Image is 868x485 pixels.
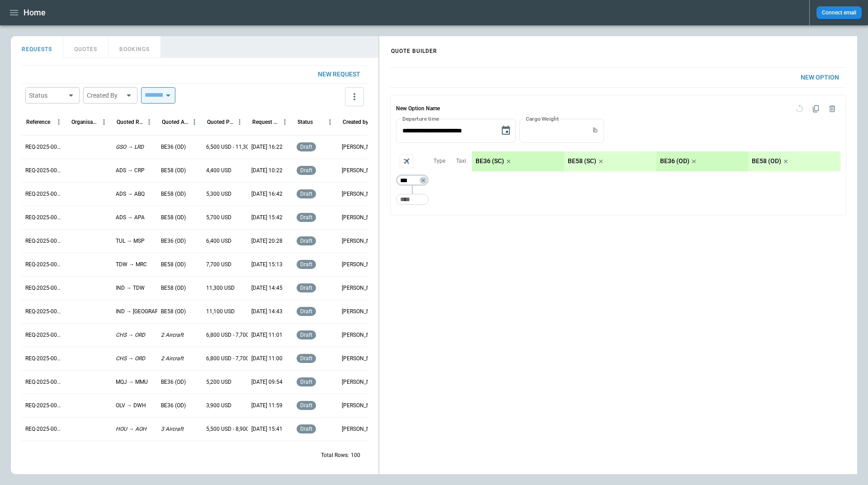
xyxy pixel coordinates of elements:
p: [PERSON_NAME] [342,214,380,221]
p: BE58 (OD) [161,190,186,198]
button: New request [311,66,368,83]
button: Organisation column menu [98,116,110,128]
p: 6,800 USD - 7,700 USD [206,331,261,339]
div: Status [297,119,313,125]
h4: QUOTE BUILDER [380,38,448,59]
p: BE36 (OD) [161,402,186,410]
p: ADS → CRP [116,167,145,174]
p: 6,500 USD - 11,300 USD [206,143,264,151]
p: 3,900 USD [206,402,231,410]
span: draft [298,402,314,409]
p: [DATE] 16:22 [251,143,283,151]
p: [DATE] 10:22 [251,167,283,174]
p: REQ-2025-000246 [25,261,63,268]
p: [PERSON_NAME] [342,167,380,174]
span: draft [298,308,314,315]
p: lb [593,127,598,134]
p: TUL → MSP [116,237,145,245]
span: draft [298,191,314,197]
p: BE58 (OD) [161,214,186,221]
p: 6,400 USD [206,237,231,245]
span: draft [298,167,314,174]
p: ADS → ABQ [116,190,145,198]
p: BE58 (OD) [161,308,186,315]
p: [DATE] 14:43 [251,308,283,315]
p: [PERSON_NAME] [342,331,380,339]
p: 11,300 USD [206,284,235,292]
p: REQ-2025-000250 [25,167,63,174]
p: REQ-2025-000245 [25,284,63,292]
label: Cargo Weight [526,115,559,122]
p: BE36 (OD) [161,237,186,245]
p: HOU → AOH [116,425,146,433]
button: QUOTES [63,36,108,58]
p: REQ-2025-000240 [25,402,63,410]
p: BE36 (SC) [476,157,504,165]
p: IND → [GEOGRAPHIC_DATA] [116,308,185,315]
div: Created by [343,119,368,125]
p: [DATE] 14:45 [251,284,283,292]
p: BE58 (OD) [161,167,186,174]
span: draft [298,144,314,150]
div: scrollable content [379,60,857,222]
span: draft [298,238,314,244]
div: Quoted Price [207,119,234,125]
button: BOOKINGS [108,36,161,58]
p: 2 Aircraft [161,355,184,363]
p: GSO → LRD [116,143,144,151]
p: [PERSON_NAME] [342,378,380,386]
button: Quoted Aircraft column menu [189,116,200,128]
div: Not found [396,175,429,186]
span: draft [298,426,314,432]
p: ADS → APA [116,214,145,221]
p: [PERSON_NAME] [342,402,380,410]
p: [DATE] 20:28 [251,237,283,245]
p: [DATE] 15:13 [251,261,283,268]
p: Taxi [456,157,466,165]
span: draft [298,355,314,362]
p: [PERSON_NAME] [342,261,380,268]
div: Status [29,91,65,100]
p: 5,500 USD - 8,900 USD [206,425,261,433]
button: REQUESTS [11,36,63,58]
p: [DATE] 09:54 [251,378,283,386]
p: [PERSON_NAME] [342,237,380,245]
p: 6,800 USD - 7,700 USD [206,355,261,363]
p: REQ-2025-000244 [25,308,63,315]
p: [PERSON_NAME] [342,308,380,315]
p: [DATE] 11:01 [251,331,283,339]
div: Organisation [71,119,98,125]
button: Request Created At (UTC-05:00) column menu [279,116,291,128]
button: Choose date, selected date is Aug 11, 2025 [497,122,515,140]
button: Quoted Route column menu [143,116,155,128]
p: REQ-2025-000242 [25,355,63,363]
p: OLV → DWH [116,402,146,410]
span: Aircraft selection [400,155,413,168]
span: Delete quote option [824,101,840,117]
p: [PERSON_NAME] [342,355,380,363]
div: Too short [396,194,429,205]
p: BE58 (OD) [752,157,781,165]
h1: Home [24,7,46,18]
p: REQ-2025-000243 [25,331,63,339]
p: BE36 (OD) [660,157,689,165]
p: REQ-2025-000241 [25,378,63,386]
p: 7,700 USD [206,261,231,268]
p: 5,300 USD [206,190,231,198]
div: Reference [26,119,50,125]
span: Duplicate quote option [808,101,824,117]
p: 11,100 USD [206,308,235,315]
p: REQ-2025-000247 [25,237,63,245]
p: 5,700 USD [206,214,231,221]
span: draft [298,379,314,385]
span: Reset quote option [792,101,808,117]
p: IND → TDW [116,284,145,292]
span: draft [298,332,314,338]
p: REQ-2025-000251 [25,143,63,151]
p: TDW → MRC [116,261,147,268]
span: draft [298,214,314,221]
div: scrollable content [472,151,840,171]
p: 2 Aircraft [161,331,184,339]
p: REQ-2025-000249 [25,190,63,198]
button: Quoted Price column menu [234,116,245,128]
